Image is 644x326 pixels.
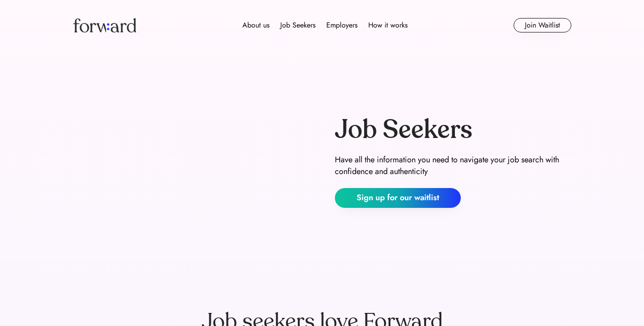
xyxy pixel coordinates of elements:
[514,18,571,32] button: Join Waitlist
[335,154,571,177] div: Have all the information you need to navigate your job search with confidence and authenticity
[242,20,269,31] div: About us
[335,188,461,208] button: Sign up for our waitlist
[326,20,357,31] div: Employers
[335,116,473,144] div: Job Seekers
[280,20,315,31] div: Job Seekers
[368,20,408,31] div: How it works
[73,18,136,32] img: Forward logo
[73,69,310,255] img: yH5BAEAAAAALAAAAAABAAEAAAIBRAA7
